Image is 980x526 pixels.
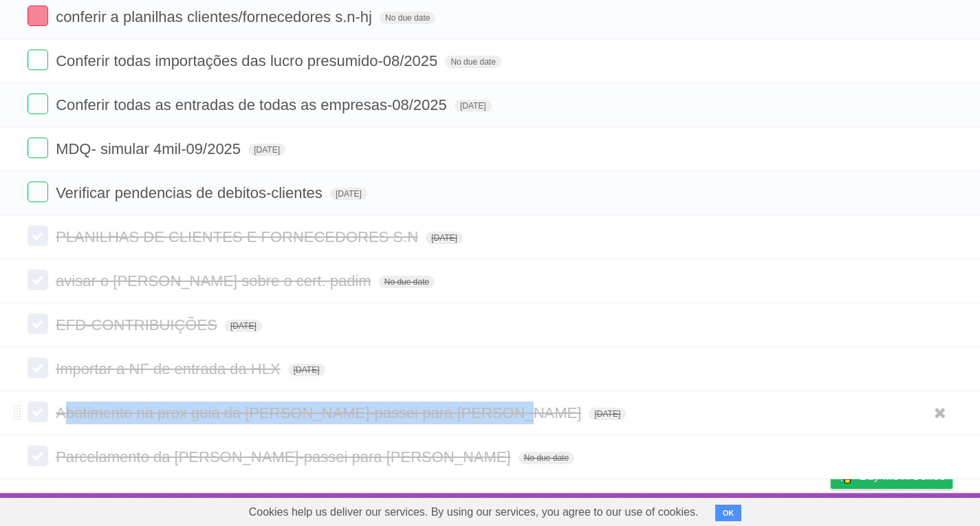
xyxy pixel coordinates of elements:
[866,496,952,523] a: Suggest a feature
[225,320,262,332] span: [DATE]
[455,100,492,112] span: [DATE]
[56,140,244,157] span: MDQ- simular 4mil-09/2025
[56,184,326,201] span: Verificar pendencias de debitos-clientes
[56,52,441,69] span: Conferir todas importações das lucro presumido-08/2025
[56,272,375,289] span: avisar o [PERSON_NAME] sobre o cert. padim
[248,144,285,156] span: [DATE]
[56,228,422,245] span: PLANILHAS DE CLIENTES E FORNECEDORES S.N
[648,496,677,523] a: About
[28,94,48,114] label: Done
[813,496,849,523] a: Privacy
[28,358,48,378] label: Done
[519,452,574,464] span: No due date
[28,314,48,334] label: Done
[766,496,796,523] a: Terms
[445,56,501,68] span: No due date
[56,360,284,377] span: Importar a NF de entrada da HLX
[56,448,514,465] span: Parcelamento da [PERSON_NAME]-passei para [PERSON_NAME]
[28,402,48,422] label: Done
[56,8,375,25] span: conferir a planilhas clientes/fornecedores s.n-hj
[380,12,435,24] span: No due date
[28,182,48,202] label: Done
[28,138,48,158] label: Done
[28,50,48,70] label: Done
[235,498,712,526] span: Cookies help us deliver our services. By using our services, you agree to our use of cookies.
[56,404,585,421] span: Abatimento na prox guia da [PERSON_NAME]-passei para [PERSON_NAME]
[715,505,742,521] button: OK
[288,364,325,376] span: [DATE]
[28,6,48,26] label: Done
[28,446,48,466] label: Done
[28,226,48,246] label: Done
[56,96,450,113] span: Conferir todas as entradas de todas as empresas-08/2025
[56,316,221,333] span: EFD-CONTRIBUIÇÕES
[693,496,749,523] a: Developers
[379,276,435,288] span: No due date
[589,408,626,420] span: [DATE]
[330,188,367,200] span: [DATE]
[860,464,946,488] span: Buy me a coffee
[28,270,48,290] label: Done
[426,232,463,244] span: [DATE]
